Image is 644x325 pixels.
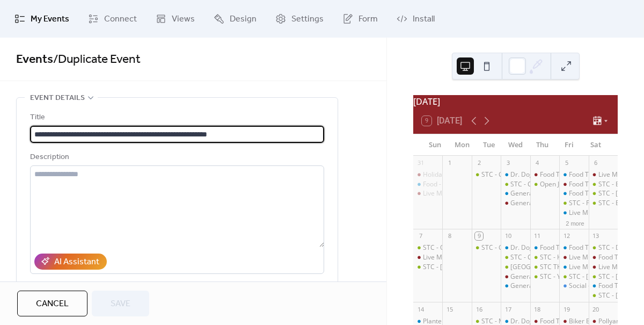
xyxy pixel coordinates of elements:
[533,305,541,313] div: 18
[501,272,530,281] div: General Knowledge Trivia - Lemont @ Wed Sep 10, 2025 7pm - 9pm (CDT)
[533,232,541,240] div: 11
[413,13,435,26] span: Install
[334,4,386,33] a: Form
[413,180,442,189] div: Food - Good Stuff Eats - Roselle @ Sun Aug 31, 2025 1pm - 4pm (CDT)
[559,243,588,252] div: Food Truck - Da Wing Wagon/ Launch party - Roselle @ Fri Sep 12, 2025 5pm - 9pm (CDT)
[416,305,425,313] div: 14
[36,298,69,310] span: Cancel
[422,134,449,156] div: Sun
[501,263,530,272] div: STC - Stadium Street Eats @ Wed Sep 10, 2025 6pm - 9pm (CDT)
[530,180,559,189] div: Open Jam with Sam Wyatt @ STC @ Thu Sep 4, 2025 7pm - 11pm (CDT)
[562,305,570,313] div: 19
[592,305,600,313] div: 20
[17,291,87,316] button: Cancel
[423,243,595,252] div: STC - Outdoor Doggie Dining class @ 1pm - 2:30pm (CDT)
[30,111,322,124] div: Title
[559,180,588,189] div: Food Truck - Pizza 750 - Lemont @ Fri Sep 5, 2025 5pm - 9pm (CDT)
[501,243,530,252] div: Dr. Dog’s Food Truck - Roselle @ Weekly from 6pm to 9pm
[416,159,425,167] div: 31
[559,189,588,198] div: Food Truck- Uncle Cams Sandwiches - Roselle @ Fri Sep 5, 2025 5pm - 9pm (CDT)
[582,134,609,156] div: Sat
[559,199,588,208] div: STC - Four Ds BBQ @ Fri Sep 5, 2025 5pm - 9pm (CDT)
[559,281,588,291] div: Social - Magician Pat Flanagan @ Fri Sep 12, 2025 8pm - 10:30pm (CDT)
[53,48,141,71] span: / Duplicate Event
[533,159,541,167] div: 4
[445,232,453,240] div: 8
[230,13,257,26] span: Design
[530,263,559,272] div: STC THEME NIGHT - YACHT ROCK @ Thu Sep 11, 2025 6pm - 10pm (CDT)
[413,263,442,272] div: STC - Hunt House Creative Arts Center Adult Band Showcase @ Sun Sep 7, 2025 5pm - 7pm (CDT)STC - ...
[413,170,442,179] div: Holiday Taproom Hours 12pm -10pm @ Sun Aug 31, 2025
[30,92,85,105] span: Event details
[561,218,588,227] button: 2 more
[589,291,618,300] div: STC - Matt Keen Band @ Sat Sep 13, 2025 7pm - 10pm (CDT)
[472,170,501,179] div: STC - General Knowledge Trivia @ Tue Sep 2, 2025 7pm - 9pm (CDT)
[423,180,598,189] div: Food - Good Stuff Eats - Roselle @ [DATE] 1pm - 4pm (CDT)
[530,272,559,281] div: STC - Yacht Rockettes @ Thu Sep 11, 2025 7pm - 10pm (CDT)
[449,134,475,156] div: Mon
[530,253,559,262] div: STC - Happy Lobster @ Thu Sep 11, 2025 5pm - 9pm (CDT)
[589,281,618,291] div: Food Truck - Chuck’s Wood Fired Pizza - Roselle @ Sat Sep 13, 2025 5pm - 8pm (CST)
[267,4,332,33] a: Settings
[592,232,600,240] div: 13
[592,159,600,167] div: 6
[589,272,618,281] div: STC - Billy Denton @ Sat Sep 13, 2025 2pm - 5pm (CDT)
[589,189,618,198] div: STC - Terry Byrne @ Sat Sep 6, 2025 2pm - 5pm (CDT)
[501,199,530,208] div: General Knowledge Trivia - Lemont @ Wed Sep 3, 2025 7pm - 9pm (CDT)
[589,243,618,252] div: STC - Dark Horse Grill @ Sat Sep 13, 2025 1pm - 5pm (CDT)
[54,256,99,269] div: AI Assistant
[413,253,442,262] div: Live Music - Dylan Raymond - Lemont @ Sun Sep 7, 2025 2pm - 4pm (CDT)
[501,253,530,262] div: STC - Charity Bike Ride with Sammy's Bikes @ Weekly from 6pm to 7:30pm on Wednesday from Wed May ...
[16,48,53,71] a: Events
[80,4,145,33] a: Connect
[501,170,530,179] div: Dr. Dog’s Food Truck - Roselle @ Weekly from 6pm to 9pm
[423,253,592,262] div: Live Music - [PERSON_NAME] @ [DATE] 2pm - 4pm (CDT)
[555,134,582,156] div: Fri
[389,4,443,33] a: Install
[530,243,559,252] div: Food Truck - Dr Dogs - Roselle @ Thu Sep 11, 2025 5pm - 9pm (CDT)
[559,272,588,281] div: STC - Warren Douglas Band @ Fri Sep 12, 2025 7pm - 10pm (CDT)
[589,170,618,179] div: Live Music- InFunktious Duo - Lemont @ Sat Sep 6, 2025 2pm - 5pm (CDT)
[589,199,618,208] div: STC - EXHALE @ Sat Sep 6, 2025 7pm - 10pm (CDT)
[529,134,555,156] div: Thu
[413,243,442,252] div: STC - Outdoor Doggie Dining class @ 1pm - 2:30pm (CDT)
[148,4,203,33] a: Views
[559,263,588,272] div: Live Music - JD Kostyk - Roselle @ Fri Sep 12, 2025 7pm - 10pm (CDT)
[501,180,530,189] div: STC - Charity Bike Ride with Sammy's Bikes @ Weekly from 6pm to 7:30pm on Wednesday from Wed May ...
[475,134,502,156] div: Tue
[589,263,618,272] div: Live Music - Mike Hayes -Lemont @ Sat Sep 13, 2025 2pm - 5pm (CDT)
[562,232,570,240] div: 12
[559,208,588,218] div: Live Music - Billy Denton - Roselle @ Fri Sep 5, 2025 7pm - 10pm (CDT)
[445,159,453,167] div: 1
[34,254,107,270] button: AI Assistant
[423,189,592,198] div: Live Music - [PERSON_NAME] @ [DATE] 2pm - 5pm (CDT)
[206,4,265,33] a: Design
[559,170,588,179] div: Food Truck - Koris Koop -Roselle @ Fri Sep 5, 2025 5pm - 9pm (CDT)
[475,305,483,313] div: 16
[504,159,512,167] div: 3
[501,281,530,291] div: General Knowledge Trivia - Roselle @ Wed Sep 10, 2025 7pm - 9pm (CDT)
[504,305,512,313] div: 17
[416,232,425,240] div: 7
[358,13,378,26] span: Form
[104,13,137,26] span: Connect
[562,159,570,167] div: 5
[30,151,322,164] div: Description
[475,232,483,240] div: 9
[475,159,483,167] div: 2
[589,253,618,262] div: Food Truck - Happy Times - Lemont @ Sat Sep 13, 2025 2pm - 6pm (CDT)
[504,232,512,240] div: 10
[423,170,564,179] div: Holiday Taproom Hours 12pm -10pm @ [DATE]
[472,243,501,252] div: STC - General Knowledge Trivia @ Tue Sep 9, 2025 7pm - 9pm (CDT)
[6,4,77,33] a: My Events
[445,305,453,313] div: 15
[530,170,559,179] div: Food Truck - Tacos Los Jarochitos - Lemont @ Thu Sep 4, 2025 5pm - 9pm (CDT)
[172,13,195,26] span: Views
[589,180,618,189] div: STC - Brew Town Bites @ Sat Sep 6, 2025 2pm - 7pm (CDT)
[291,13,324,26] span: Settings
[502,134,529,156] div: Wed
[413,189,442,198] div: Live Music - Shawn Salmon - Lemont @ Sun Aug 31, 2025 2pm - 5pm (CDT)
[413,95,618,108] div: [DATE]
[31,13,69,26] span: My Events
